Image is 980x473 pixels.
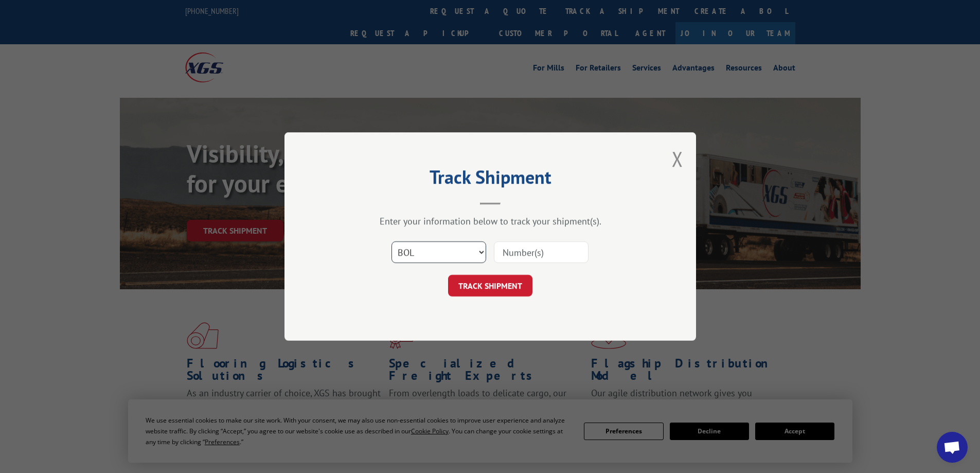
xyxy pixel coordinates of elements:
input: Number(s) [494,241,589,263]
button: Close modal [672,145,683,172]
button: TRACK SHIPMENT [448,275,532,296]
div: Enter your information below to track your shipment(s). [336,215,645,227]
div: Open chat [937,432,968,463]
h2: Track Shipment [336,170,645,189]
